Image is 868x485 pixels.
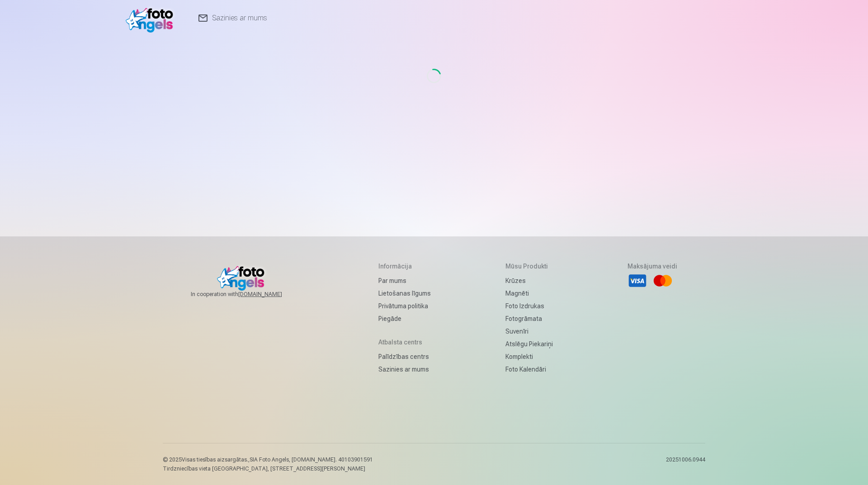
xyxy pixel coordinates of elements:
[505,338,553,350] a: Atslēgu piekariņi
[191,291,304,298] span: In cooperation with
[505,363,553,376] a: Foto kalendāri
[378,312,431,325] a: Piegāde
[238,291,304,298] a: [DOMAIN_NAME]
[627,271,647,291] li: Visa
[163,456,373,463] p: © 2025 Visas tiesības aizsargātas. ,
[378,338,431,347] h5: Atbalsta centrs
[505,312,553,325] a: Fotogrāmata
[505,274,553,287] a: Krūzes
[250,457,373,463] span: SIA Foto Angels, [DOMAIN_NAME]. 40103901591
[378,287,431,300] a: Lietošanas līgums
[378,262,431,271] h5: Informācija
[378,363,431,376] a: Sazinies ar mums
[378,300,431,312] a: Privātuma politika
[505,300,553,312] a: Foto izdrukas
[505,287,553,300] a: Magnēti
[505,262,553,271] h5: Mūsu produkti
[378,274,431,287] a: Par mums
[505,350,553,363] a: Komplekti
[163,465,373,472] p: Tirdzniecības vieta [GEOGRAPHIC_DATA], [STREET_ADDRESS][PERSON_NAME]
[627,262,677,271] h5: Maksājuma veidi
[505,325,553,338] a: Suvenīri
[126,4,178,33] img: /v1
[653,271,673,291] li: Mastercard
[378,350,431,363] a: Palīdzības centrs
[666,456,705,472] p: 20251006.0944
